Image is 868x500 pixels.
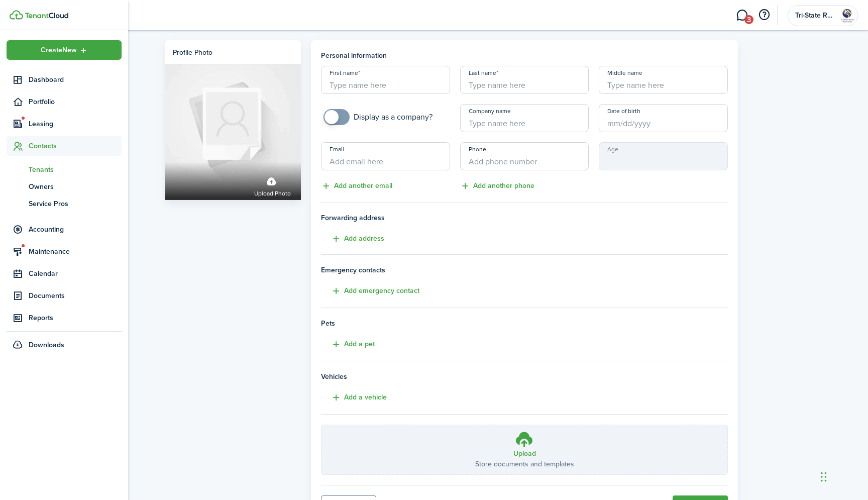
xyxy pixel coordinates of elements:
span: Calendar [29,268,122,279]
a: Tenants [7,161,122,178]
span: Contacts [29,141,122,151]
span: Leasing [29,119,122,129]
button: Add another email [321,180,392,192]
span: Reports [29,313,122,323]
span: 3 [744,15,753,24]
h4: Emergency contacts [321,265,728,275]
button: Add address [321,233,384,245]
a: Dashboard [7,70,122,89]
h3: Upload [513,448,536,459]
a: Messaging [732,3,751,28]
input: mm/dd/yyyy [599,104,728,132]
span: Documents [29,290,122,301]
button: Add a vehicle [321,392,387,404]
button: Add a pet [321,339,375,350]
span: Upload photo [254,189,291,199]
span: Forwarding address [321,213,728,223]
button: Add emergency contact [321,285,419,297]
input: Add email here [321,142,450,170]
div: Drag [821,462,827,492]
iframe: Chat Widget [696,391,868,500]
span: Portfolio [29,96,122,107]
span: Owners [29,181,122,192]
a: Owners [7,178,122,195]
span: Service Pros [29,198,122,209]
img: Tri-State Rental Properties [839,8,855,24]
span: Tenants [29,164,122,175]
span: Tri-State Rental Properties [795,12,835,19]
span: Create New [41,47,77,54]
a: Service Pros [7,195,122,212]
span: Dashboard [29,74,122,85]
span: Accounting [29,224,122,235]
h4: Vehicles [321,371,728,382]
input: Type name here [460,66,589,94]
img: TenantCloud [25,13,68,19]
button: Open resource center [755,7,773,24]
span: Downloads [29,340,64,350]
input: Type name here [599,66,728,94]
p: Store documents and templates [475,459,574,469]
input: Type name here [321,66,450,94]
h4: Pets [321,318,728,329]
input: Type name here [460,104,589,132]
button: Add another phone [460,180,534,192]
a: Reports [7,308,122,328]
button: Open menu [7,40,122,60]
span: Maintenance [29,246,122,257]
label: Upload photo [254,172,291,199]
div: Profile photo [173,47,212,58]
img: TenantCloud [10,10,23,20]
h4: Personal information [321,50,728,61]
input: Add phone number [460,142,589,170]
